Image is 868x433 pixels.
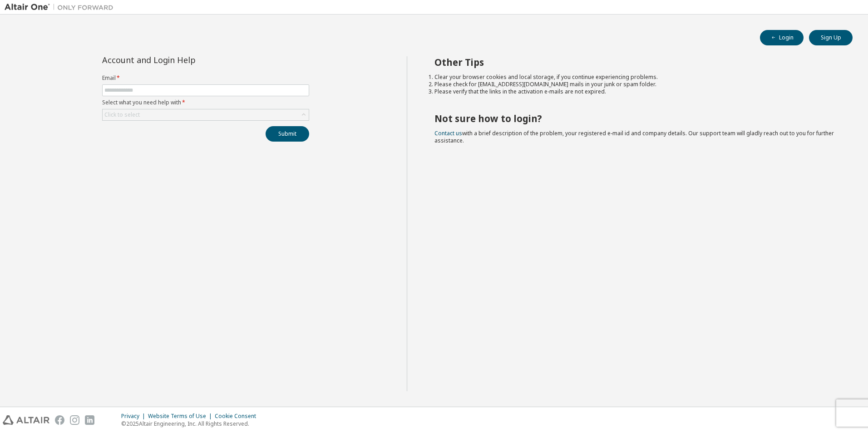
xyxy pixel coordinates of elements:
div: Click to select [103,109,309,120]
div: Cookie Consent [215,413,261,420]
img: altair_logo.svg [3,415,49,425]
div: Website Terms of Use [148,413,215,420]
span: with a brief description of the problem, your registered e-mail id and company details. Our suppo... [434,129,834,144]
img: facebook.svg [55,415,64,425]
img: linkedin.svg [85,415,94,425]
a: Contact us [434,129,462,137]
button: Submit [266,126,309,142]
img: instagram.svg [70,415,79,425]
img: Altair One [5,3,118,12]
div: Account and Login Help [102,56,268,64]
p: © 2025 Altair Engineering, Inc. All Rights Reserved. [121,420,261,428]
li: Please check for [EMAIL_ADDRESS][DOMAIN_NAME] mails in your junk or spam folder. [434,81,837,88]
button: Login [760,30,804,45]
h2: Other Tips [434,56,837,68]
label: Select what you need help with [102,99,309,106]
div: Click to select [104,111,140,118]
li: Clear your browser cookies and local storage, if you continue experiencing problems. [434,74,837,81]
label: Email [102,74,309,82]
h2: Not sure how to login? [434,113,837,124]
button: Sign Up [809,30,853,45]
li: Please verify that the links in the activation e-mails are not expired. [434,88,837,95]
div: Privacy [121,413,148,420]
